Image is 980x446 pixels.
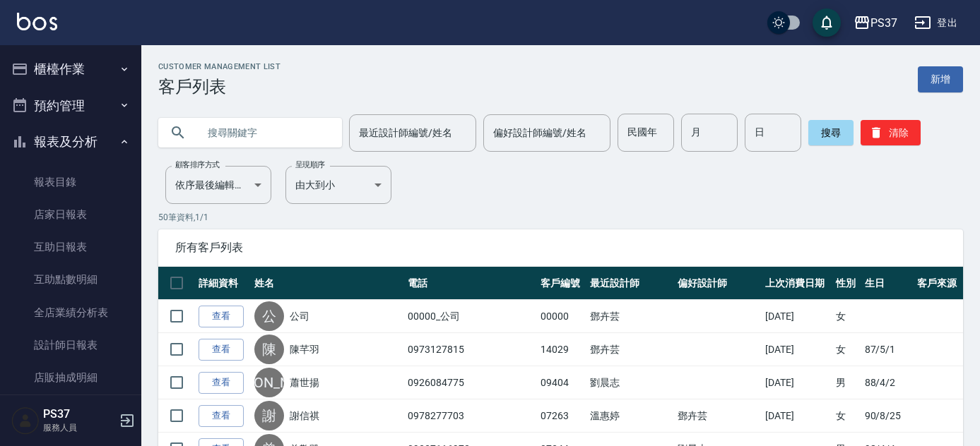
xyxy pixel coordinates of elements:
[6,329,136,361] a: 設計師日報表
[6,394,136,426] a: 費用分析表
[251,267,405,300] th: 姓名
[674,399,762,433] td: 鄧卉芸
[6,296,136,329] a: 全店業績分析表
[198,114,331,152] input: 搜尋關鍵字
[199,405,244,427] a: 查看
[43,421,115,434] p: 服務人員
[290,409,319,423] a: 謝信祺
[909,10,963,36] button: 登出
[832,267,861,300] th: 性別
[404,333,537,366] td: 0973127815
[586,333,674,366] td: 鄧卉芸
[175,159,220,170] label: 顧客排序方式
[808,120,854,145] button: 搜尋
[762,366,832,399] td: [DATE]
[175,241,946,255] span: 所有客戶列表
[404,267,537,300] th: 電話
[158,211,963,224] p: 50 筆資料, 1 / 1
[404,399,537,433] td: 0978277703
[254,301,284,331] div: 公
[17,13,57,30] img: Logo
[6,263,136,296] a: 互助點數明細
[6,361,136,394] a: 店販抽成明細
[832,399,861,433] td: 女
[537,300,586,333] td: 00000
[586,366,674,399] td: 劉晨志
[848,8,903,37] button: PS37
[861,267,914,300] th: 生日
[537,366,586,399] td: 09404
[586,300,674,333] td: 鄧卉芸
[537,399,586,433] td: 07263
[861,333,914,366] td: 87/5/1
[762,333,832,366] td: [DATE]
[813,8,841,37] button: save
[290,309,309,323] a: 公司
[537,267,586,300] th: 客戶編號
[832,366,861,399] td: 男
[404,300,537,333] td: 00000_公司
[861,366,914,399] td: 88/4/2
[199,372,244,394] a: 查看
[290,375,319,390] a: 蕭世揚
[158,62,281,71] h2: Customer Management List
[762,399,832,433] td: [DATE]
[404,366,537,399] td: 0926084775
[295,159,325,170] label: 呈現順序
[832,333,861,366] td: 女
[586,399,674,433] td: 溫惠婷
[914,267,963,300] th: 客戶來源
[586,267,674,300] th: 最近設計師
[195,267,251,300] th: 詳細資料
[254,368,284,397] div: [PERSON_NAME]
[254,334,284,364] div: 陳
[11,406,40,435] img: Person
[254,401,284,430] div: 謝
[537,333,586,366] td: 14029
[762,300,832,333] td: [DATE]
[285,166,391,204] div: 由大到小
[158,77,281,97] h3: 客戶列表
[6,51,136,88] button: 櫃檯作業
[165,166,271,204] div: 依序最後編輯時間
[199,306,244,327] a: 查看
[6,88,136,124] button: 預約管理
[199,339,244,361] a: 查看
[918,66,963,92] a: 新增
[6,123,136,160] button: 報表及分析
[43,407,115,421] h5: PS37
[861,399,914,433] td: 90/8/25
[6,231,136,263] a: 互助日報表
[6,198,136,231] a: 店家日報表
[674,267,762,300] th: 偏好設計師
[762,267,832,300] th: 上次消費日期
[870,14,897,32] div: PS37
[290,342,319,356] a: 陳芊羽
[6,166,136,198] a: 報表目錄
[832,300,861,333] td: 女
[861,120,921,145] button: 清除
